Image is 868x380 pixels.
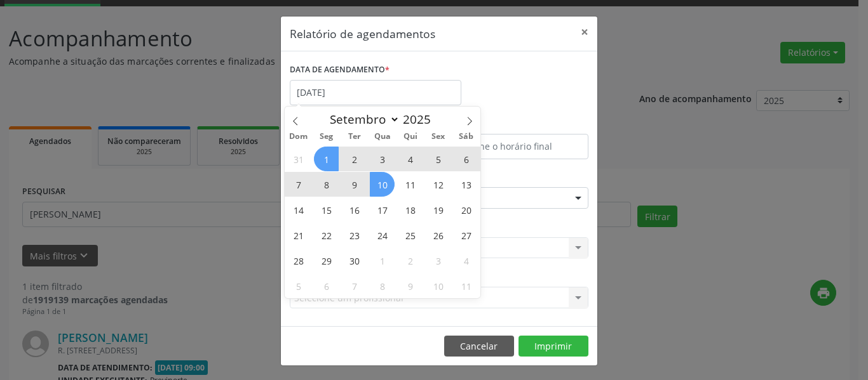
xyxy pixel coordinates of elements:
input: Selecione o horário final [442,134,588,159]
span: Setembro 27, 2025 [454,223,478,247]
span: Setembro 18, 2025 [398,197,423,222]
span: Setembro 25, 2025 [398,223,423,247]
label: ATÉ [442,114,588,134]
span: Setembro 5, 2025 [426,147,451,171]
span: Setembro 13, 2025 [454,172,478,197]
span: Setembro 7, 2025 [286,172,311,197]
span: Dom [285,133,313,141]
span: Outubro 6, 2025 [314,273,339,298]
span: Outubro 5, 2025 [286,273,311,298]
span: Agosto 31, 2025 [286,147,311,171]
span: Sex [424,133,452,141]
span: Setembro 24, 2025 [370,223,395,247]
span: Setembro 1, 2025 [314,147,339,171]
span: Outubro 2, 2025 [398,248,423,273]
button: Close [572,16,597,48]
input: Year [400,111,442,128]
span: Outubro 1, 2025 [370,248,395,273]
span: Setembro 16, 2025 [342,197,367,222]
span: Setembro 15, 2025 [314,197,339,222]
span: Seg [313,133,341,141]
span: Qui [397,133,424,141]
span: Outubro 11, 2025 [454,273,478,298]
button: Imprimir [519,336,588,357]
span: Setembro 19, 2025 [426,197,451,222]
span: Setembro 26, 2025 [426,223,451,247]
span: Setembro 29, 2025 [314,248,339,273]
span: Setembro 10, 2025 [370,172,395,197]
label: DATA DE AGENDAMENTO [290,60,390,80]
span: Setembro 14, 2025 [286,197,311,222]
span: Setembro 28, 2025 [286,248,311,273]
span: Setembro 22, 2025 [314,223,339,247]
span: Outubro 7, 2025 [342,273,367,298]
span: Ter [341,133,369,141]
span: Outubro 8, 2025 [370,273,395,298]
span: Setembro 20, 2025 [454,197,478,222]
span: Setembro 23, 2025 [342,223,367,247]
span: Sáb [452,133,480,141]
button: Cancelar [444,336,514,357]
span: Outubro 10, 2025 [426,273,451,298]
span: Outubro 3, 2025 [426,248,451,273]
span: Outubro 9, 2025 [398,273,423,298]
span: Setembro 11, 2025 [398,172,423,197]
span: Setembro 21, 2025 [286,223,311,247]
span: Qua [369,133,397,141]
span: Setembro 30, 2025 [342,248,367,273]
span: Setembro 3, 2025 [370,147,395,171]
span: Setembro 9, 2025 [342,172,367,197]
span: Setembro 6, 2025 [454,147,478,171]
select: Month [323,110,400,128]
h5: Relatório de agendamentos [290,25,435,42]
span: Setembro 2, 2025 [342,147,367,171]
input: Selecione uma data ou intervalo [290,80,461,105]
span: Setembro 4, 2025 [398,147,423,171]
span: Setembro 12, 2025 [426,172,451,197]
span: Setembro 17, 2025 [370,197,395,222]
span: Setembro 8, 2025 [314,172,339,197]
span: Outubro 4, 2025 [454,248,478,273]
